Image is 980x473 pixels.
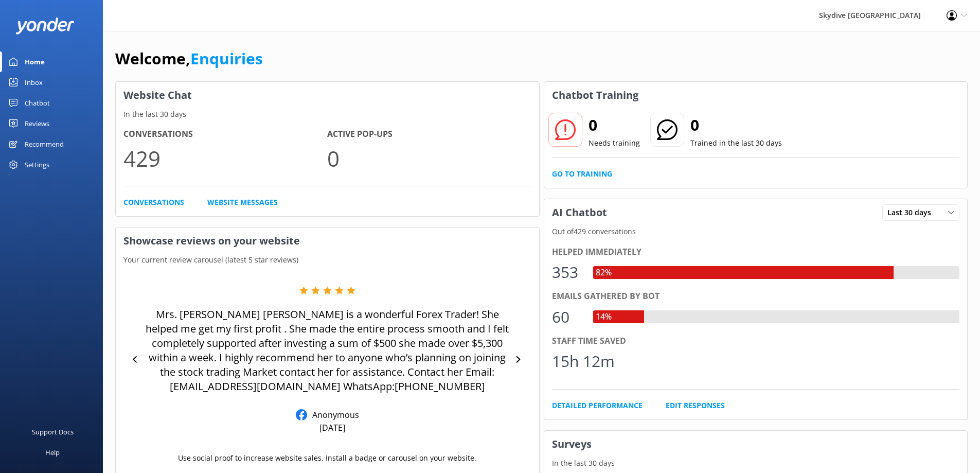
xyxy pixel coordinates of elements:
h2: 0 [690,113,782,137]
h3: Website Chat [116,82,539,109]
div: Help [45,442,60,463]
p: 0 [327,141,531,176]
p: In the last 30 days [544,458,968,469]
h3: AI Chatbot [544,199,615,226]
div: 60 [552,305,583,329]
span: Last 30 days [887,207,937,218]
div: Reviews [25,113,49,134]
p: Use social proof to increase website sales. Install a badge or carousel on your website. [178,452,476,464]
div: Support Docs [32,422,74,442]
h4: Conversations [123,128,327,141]
p: Trained in the last 30 days [690,137,782,149]
div: Inbox [25,72,43,93]
img: yonder-white-logo.png [15,17,75,34]
div: Helped immediately [552,246,960,259]
h3: Surveys [544,431,968,458]
p: 429 [123,141,327,176]
h3: Chatbot Training [544,82,646,109]
p: [DATE] [319,422,345,433]
a: Detailed Performance [552,400,643,411]
h4: Active Pop-ups [327,128,531,141]
p: Needs training [589,137,640,149]
div: Staff time saved [552,335,960,348]
div: Settings [25,154,49,175]
h2: 0 [589,113,640,137]
p: Out of 429 conversations [544,226,968,237]
div: Home [25,51,45,72]
a: Enquiries [190,48,263,69]
div: 14% [593,310,614,324]
div: 82% [593,266,614,279]
p: Anonymous [307,409,359,421]
p: Your current review carousel (latest 5 star reviews) [116,254,539,266]
h3: Showcase reviews on your website [116,227,539,254]
img: Facebook Reviews [296,409,307,421]
h1: Welcome, [115,46,263,71]
p: In the last 30 days [116,109,539,120]
p: Mrs. [PERSON_NAME] [PERSON_NAME] is a wonderful Forex Trader! She helped me get my first profit .... [144,307,511,394]
div: Chatbot [25,93,50,113]
a: Edit Responses [666,400,725,411]
a: Conversations [123,197,184,208]
a: Website Messages [207,197,278,208]
a: Go to Training [552,168,612,180]
div: Emails gathered by bot [552,290,960,303]
div: Recommend [25,134,64,154]
div: 15h 12m [552,349,615,374]
div: 353 [552,260,583,285]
